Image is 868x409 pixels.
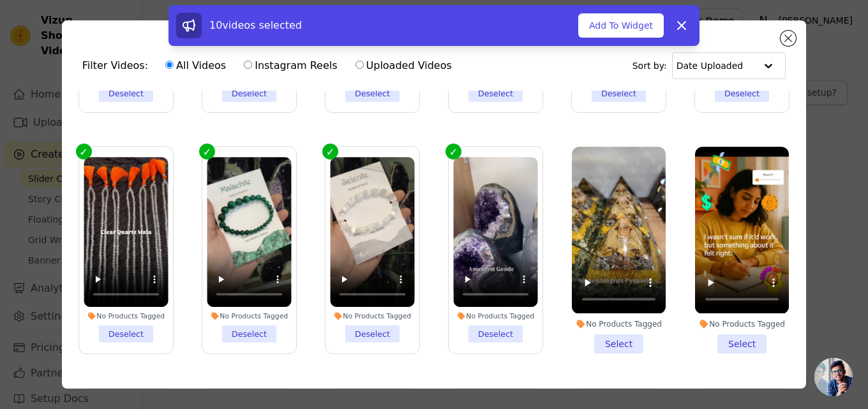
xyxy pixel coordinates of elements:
div: No Products Tagged [572,319,666,329]
label: Uploaded Videos [355,57,453,74]
div: No Products Tagged [330,312,414,321]
label: All Videos [165,57,227,74]
div: Sort by: [632,52,786,79]
a: Open chat [814,358,853,396]
label: Instagram Reels [243,57,338,74]
div: Filter Videos: [82,51,459,80]
div: No Products Tagged [207,312,291,321]
div: No Products Tagged [84,312,168,321]
span: 10 videos selected [209,19,302,31]
button: Add To Widget [578,13,664,38]
div: No Products Tagged [695,319,789,329]
div: No Products Tagged [453,312,537,321]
